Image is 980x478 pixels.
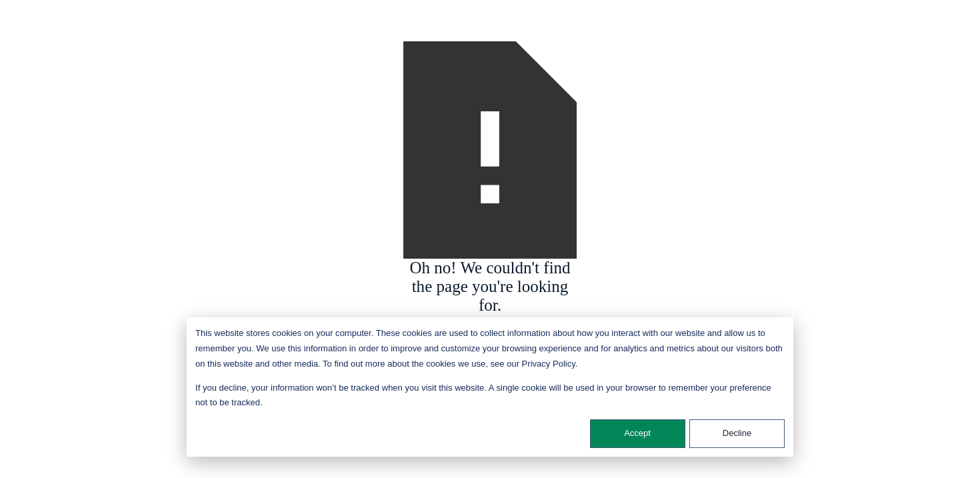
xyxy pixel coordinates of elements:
p: If you decline, your information won’t be tracked when you visit this website. A single cookie wi... [195,381,785,411]
p: This website stores cookies on your computer. These cookies are used to collect information about... [195,326,785,371]
h4: Oh no! We couldn't find the page you're looking for. [403,259,577,315]
div: Cookie banner [187,317,793,457]
button: Accept [590,419,685,448]
button: Decline [689,419,785,448]
p: But we did find this hilarious joke: ‍ Did you hear about the two guys that stole a calendar? ‍ T... [403,315,577,427]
